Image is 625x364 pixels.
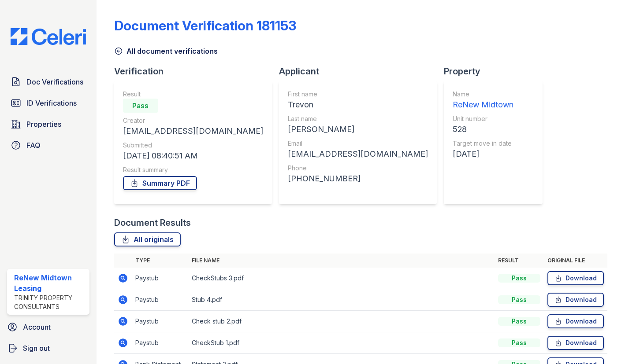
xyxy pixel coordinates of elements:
[188,254,495,268] th: File name
[132,289,188,311] td: Paystub
[7,115,89,133] a: Properties
[498,317,540,326] div: Pass
[498,274,540,283] div: Pass
[453,90,513,111] a: Name ReNew Midtown
[4,339,93,357] a: Sign out
[547,336,604,350] a: Download
[453,139,513,148] div: Target move in date
[188,332,495,354] td: CheckStub 1.pdf
[547,293,604,307] a: Download
[14,272,86,294] div: ReNew Midtown Leasing
[114,18,296,33] div: Document Verification 181153
[123,125,263,137] div: [EMAIL_ADDRESS][DOMAIN_NAME]
[188,311,495,332] td: Check stub 2.pdf
[123,176,197,190] a: Summary PDF
[547,314,604,328] a: Download
[26,140,41,151] span: FAQ
[188,268,495,289] td: CheckStubs 3.pdf
[123,90,263,99] div: Result
[114,46,218,56] a: All document verifications
[453,90,513,99] div: Name
[588,329,616,355] iframe: chat widget
[453,123,513,136] div: 528
[288,99,428,111] div: Trevon
[288,114,428,123] div: Last name
[114,217,191,229] div: Document Results
[547,271,604,285] a: Download
[123,141,263,150] div: Submitted
[453,148,513,160] div: [DATE]
[279,65,444,77] div: Applicant
[123,99,158,113] div: Pass
[123,150,263,162] div: [DATE] 08:40:51 AM
[123,116,263,125] div: Creator
[453,99,513,111] div: ReNew Midtown
[132,311,188,332] td: Paystub
[123,165,263,174] div: Result summary
[4,318,93,336] a: Account
[288,148,428,160] div: [EMAIL_ADDRESS][DOMAIN_NAME]
[288,123,428,136] div: [PERSON_NAME]
[498,338,540,347] div: Pass
[7,73,89,91] a: Doc Verifications
[288,173,428,185] div: [PHONE_NUMBER]
[132,268,188,289] td: Paystub
[14,294,86,311] div: Trinity Property Consultants
[7,136,89,154] a: FAQ
[495,254,544,268] th: Result
[288,90,428,99] div: First name
[7,94,89,112] a: ID Verifications
[544,254,607,268] th: Original file
[498,295,540,304] div: Pass
[26,98,77,108] span: ID Verifications
[114,65,279,77] div: Verification
[4,28,93,45] img: CE_Logo_Blue-a8612792a0a2168367f1c8372b55b34899dd931a85d93a1a3d3e32e68fde9ad4.png
[26,119,61,129] span: Properties
[23,322,51,332] span: Account
[444,65,550,77] div: Property
[132,332,188,354] td: Paystub
[188,289,495,311] td: Stub 4.pdf
[288,164,428,173] div: Phone
[23,343,50,353] span: Sign out
[288,139,428,148] div: Email
[453,114,513,123] div: Unit number
[132,254,188,268] th: Type
[26,77,83,87] span: Doc Verifications
[114,232,181,246] a: All originals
